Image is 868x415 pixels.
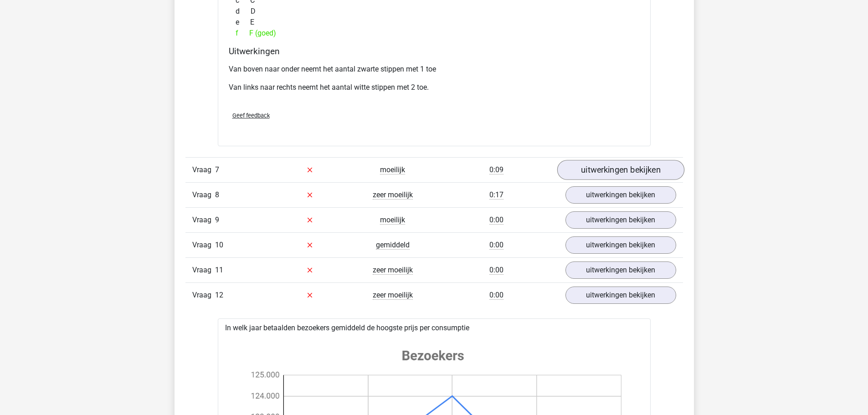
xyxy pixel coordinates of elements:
[373,190,413,200] span: zeer moeilijk
[215,215,219,224] span: 9
[565,186,676,204] a: uitwerkingen bekijken
[236,28,249,39] span: f
[489,215,503,225] span: 0:00
[229,82,640,93] p: Van links naar rechts neemt het aantal witte stippen met 2 toe.
[557,160,684,180] a: uitwerkingen bekijken
[229,46,640,56] h4: Uitwerkingen
[236,6,251,17] span: d
[565,211,676,229] a: uitwerkingen bekijken
[236,17,250,28] span: e
[489,190,503,200] span: 0:17
[373,291,413,300] span: zeer moeilijk
[489,241,503,250] span: 0:00
[489,266,503,275] span: 0:00
[232,112,270,119] span: Geef feedback
[192,240,215,251] span: Vraag
[380,165,405,174] span: moeilijk
[229,28,640,39] div: F (goed)
[229,6,640,17] div: D
[229,17,640,28] div: E
[489,291,503,300] span: 0:00
[192,164,215,175] span: Vraag
[376,241,410,250] span: gemiddeld
[192,215,215,225] span: Vraag
[192,190,215,200] span: Vraag
[192,290,215,301] span: Vraag
[489,165,503,174] span: 0:09
[373,266,413,275] span: zeer moeilijk
[565,236,676,254] a: uitwerkingen bekijken
[215,241,223,249] span: 10
[215,291,223,299] span: 12
[380,215,405,225] span: moeilijk
[215,165,219,174] span: 7
[192,265,215,276] span: Vraag
[215,190,219,199] span: 8
[565,261,676,279] a: uitwerkingen bekijken
[229,64,640,75] p: Van boven naar onder neemt het aantal zwarte stippen met 1 toe
[565,287,676,304] a: uitwerkingen bekijken
[215,266,223,274] span: 11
